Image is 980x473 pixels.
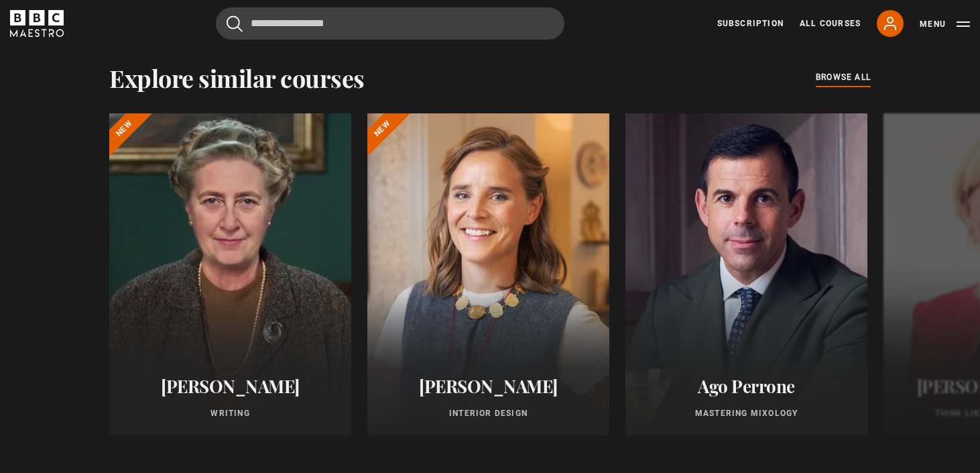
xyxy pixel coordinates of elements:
[109,113,351,435] a: [PERSON_NAME] Writing New
[383,376,593,397] h2: [PERSON_NAME]
[625,113,867,435] a: Ago Perrone Mastering Mixology
[383,407,593,419] p: Interior Design
[816,70,871,85] a: browse all
[109,64,365,92] h2: Explore similar courses
[920,17,970,31] button: Toggle navigation
[800,17,861,30] a: All Courses
[717,17,784,30] a: Subscription
[641,407,851,419] p: Mastering Mixology
[816,70,871,84] span: browse all
[641,376,851,397] h2: Ago Perrone
[125,407,335,419] p: Writing
[125,376,335,397] h2: [PERSON_NAME]
[367,113,609,435] a: [PERSON_NAME] Interior Design New
[10,10,64,37] svg: BBC Maestro
[216,7,564,40] input: Search
[227,15,243,32] button: Submit the search query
